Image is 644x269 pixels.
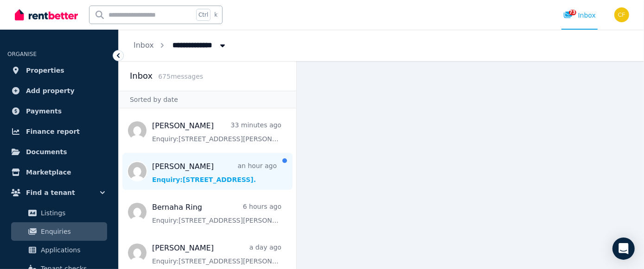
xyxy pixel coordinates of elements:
a: Applications [11,241,107,259]
nav: Message list [119,108,296,269]
span: Enquiries [41,226,103,237]
a: [PERSON_NAME]an hour agoEnquiry:[STREET_ADDRESS]. [152,161,277,184]
div: Open Intercom Messenger [612,238,635,260]
button: Find a tenant [7,183,111,202]
span: Ctrl [196,9,210,21]
nav: Breadcrumb [119,30,242,61]
div: Sorted by date [119,91,296,108]
span: Payments [26,106,62,117]
span: Applications [41,244,103,256]
span: 73 [569,10,576,15]
span: Find a tenant [26,187,75,198]
a: Marketplace [7,163,111,181]
a: Inbox [134,41,154,50]
span: Documents [26,146,67,157]
span: Listings [41,207,103,219]
h2: Inbox [130,69,153,82]
a: Enquiries [11,222,107,241]
a: [PERSON_NAME]33 minutes agoEnquiry:[STREET_ADDRESS][PERSON_NAME]. [152,120,281,144]
a: Documents [7,143,111,161]
a: Payments [7,102,111,120]
a: Properties [7,61,111,80]
img: RentBetter [15,8,78,22]
span: ORGANISE [7,51,37,57]
a: [PERSON_NAME]a day agoEnquiry:[STREET_ADDRESS][PERSON_NAME]. [152,243,281,266]
span: Properties [26,65,64,76]
span: k [214,11,217,19]
a: Finance report [7,122,111,141]
span: Marketplace [26,167,71,178]
span: 675 message s [158,73,203,80]
span: Add property [26,85,75,96]
a: Add property [7,81,111,100]
div: Inbox [563,11,596,20]
img: Christos Fassoulidis [614,7,629,22]
span: Finance report [26,126,80,137]
a: Listings [11,204,107,222]
a: Bernaha Ring6 hours agoEnquiry:[STREET_ADDRESS][PERSON_NAME]. [152,202,281,225]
